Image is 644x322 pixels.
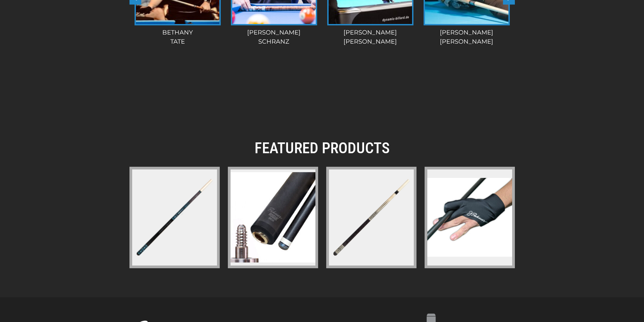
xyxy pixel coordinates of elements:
img: pechauer-glove-copy [427,178,512,257]
h2: FEATURED PRODUCTS [129,139,515,157]
img: pl-31-limited-edition [131,174,218,261]
div: [PERSON_NAME] [PERSON_NAME] [325,28,416,46]
img: jp-series-r-jp24-r [328,174,415,261]
img: pechauer-piloted-rogue-carbon-break-shaft-pro-series [231,172,315,262]
div: Bethany Tate [132,28,223,46]
a: pechauer-piloted-rogue-carbon-break-shaft-pro-series [228,167,318,268]
a: pl-31-limited-edition [129,167,220,268]
a: pechauer-glove-copy [425,167,515,268]
div: [PERSON_NAME] Schranz [229,28,319,46]
div: [PERSON_NAME] [PERSON_NAME] [421,28,512,46]
a: jp-series-r-jp24-r [326,167,416,268]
